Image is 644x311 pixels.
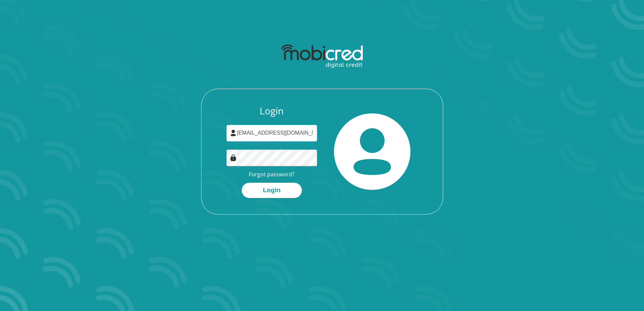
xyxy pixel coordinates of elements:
img: user-icon image [230,130,237,136]
h3: Login [226,105,317,117]
button: Login [242,183,302,198]
img: mobicred logo [281,45,363,68]
input: Username [226,125,317,141]
a: Forgot password? [249,171,294,178]
img: Image [230,154,237,161]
